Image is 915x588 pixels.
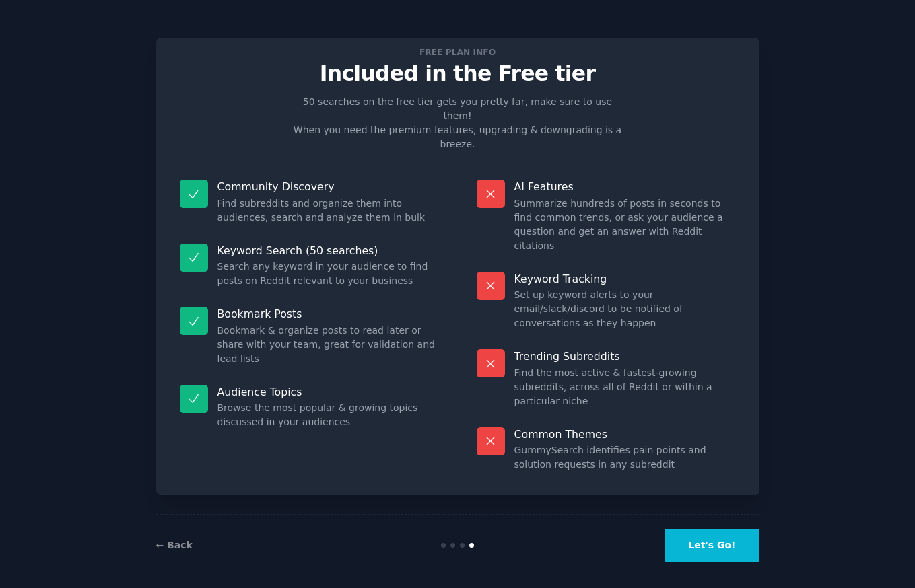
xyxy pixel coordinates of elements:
p: Keyword Search (50 searches) [217,244,439,258]
p: Community Discovery [217,180,439,194]
p: Included in the Free tier [170,62,745,85]
dd: Summarize hundreds of posts in seconds to find common trends, or ask your audience a question and... [514,196,736,253]
span: Free plan info [417,45,498,59]
dd: Browse the most popular & growing topics discussed in your audiences [217,401,439,429]
p: Audience Topics [217,385,439,399]
p: Trending Subreddits [514,349,736,363]
p: Keyword Tracking [514,272,736,286]
button: Let's Go! [665,529,759,562]
p: Bookmark Posts [217,307,439,321]
a: ← Back [156,540,193,550]
dd: Find the most active & fastest-growing subreddits, across all of Reddit or within a particular niche [514,366,736,408]
dd: Bookmark & organize posts to read later or share with your team, great for validation and lead lists [217,324,439,366]
dd: Find subreddits and organize them into audiences, search and analyze them in bulk [217,196,439,225]
p: 50 searches on the free tier gets you pretty far, make sure to use them! When you need the premiu... [288,95,628,151]
dd: Set up keyword alerts to your email/slack/discord to be notified of conversations as they happen [514,288,736,330]
dd: GummySearch identifies pain points and solution requests in any subreddit [514,443,736,472]
dd: Search any keyword in your audience to find posts on Reddit relevant to your business [217,260,439,288]
p: Common Themes [514,427,736,441]
p: AI Features [514,180,736,194]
